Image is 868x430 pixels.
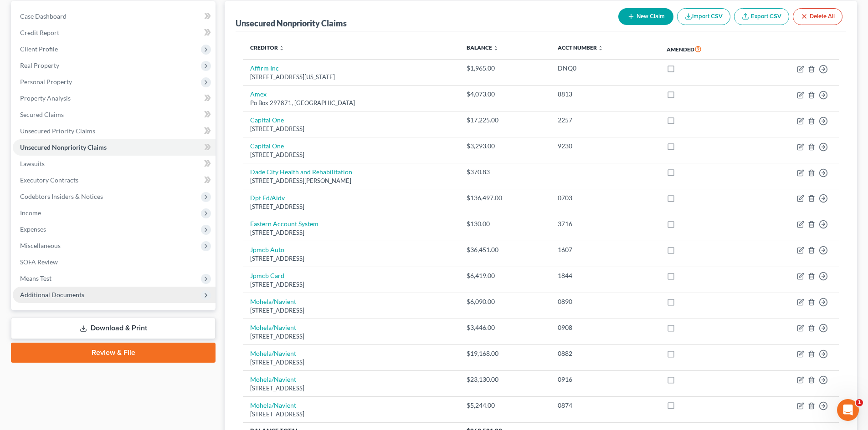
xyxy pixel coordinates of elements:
div: 9230 [558,142,652,151]
div: 0874 [558,401,652,410]
a: Executory Contracts [13,172,216,188]
span: Income [20,209,41,217]
div: 2257 [558,116,652,125]
span: Secured Claims [20,111,64,118]
div: $6,090.00 [467,297,543,306]
div: [STREET_ADDRESS] [250,254,452,263]
a: Unsecured Nonpriority Claims [13,139,216,156]
a: Mohela/Navient [250,401,296,409]
div: 0908 [558,323,652,332]
div: $23,130.00 [467,375,543,384]
div: $3,446.00 [467,323,543,332]
a: Mohela/Navient [250,324,296,331]
span: Client Profile [20,45,58,53]
div: $19,168.00 [467,349,543,358]
a: Credit Report [13,25,216,41]
div: 8813 [558,90,652,99]
a: Mohela/Navient [250,349,296,357]
div: $1,965.00 [467,64,543,73]
a: Dade City Health and Rehabilitation [250,168,352,176]
div: $136,497.00 [467,193,543,202]
span: Credit Report [20,29,59,36]
div: $36,451.00 [467,245,543,254]
span: 1 [856,399,863,406]
div: 0916 [558,375,652,384]
div: [STREET_ADDRESS] [250,332,452,341]
a: Balance unfold_more [467,44,498,51]
div: Unsecured Nonpriority Claims [236,18,347,29]
a: Mohela/Navient [250,375,296,383]
span: Unsecured Nonpriority Claims [20,143,107,151]
a: Jpmcb Auto [250,246,284,253]
div: $3,293.00 [467,142,543,151]
a: Dpt Ed/Aidv [250,194,285,202]
span: Case Dashboard [20,12,67,20]
div: $6,419.00 [467,271,543,280]
a: Jpmcb Card [250,272,284,279]
span: Additional Documents [20,291,84,298]
a: Amex [250,90,267,98]
div: [STREET_ADDRESS] [250,280,452,289]
div: [STREET_ADDRESS][PERSON_NAME] [250,177,452,185]
a: Review & File [11,343,216,363]
i: unfold_more [598,46,603,51]
div: $5,244.00 [467,401,543,410]
div: $130.00 [467,219,543,228]
a: Capital One [250,116,284,124]
a: Capital One [250,142,284,150]
i: unfold_more [493,46,498,51]
div: $17,225.00 [467,116,543,125]
a: Acct Number unfold_more [558,44,603,51]
div: 1607 [558,245,652,254]
span: Property Analysis [20,94,71,102]
div: 1844 [558,271,652,280]
i: unfold_more [279,46,284,51]
div: [STREET_ADDRESS] [250,125,452,133]
a: Lawsuits [13,156,216,172]
div: [STREET_ADDRESS] [250,202,452,211]
iframe: Intercom live chat [837,399,859,421]
button: Delete All [793,8,842,25]
button: New Claim [618,8,673,25]
span: Miscellaneous [20,242,61,249]
div: Po Box 297871, [GEOGRAPHIC_DATA] [250,99,452,107]
a: Affirm Inc [250,64,279,72]
a: Secured Claims [13,106,216,123]
a: SOFA Review [13,254,216,270]
div: $4,073.00 [467,90,543,99]
span: Real Property [20,61,59,69]
span: Means Test [20,274,51,282]
a: Download & Print [11,318,216,339]
div: [STREET_ADDRESS][US_STATE] [250,73,452,81]
span: Expenses [20,225,46,233]
div: 0703 [558,193,652,202]
a: Mohela/Navient [250,298,296,305]
div: 0882 [558,349,652,358]
a: Case Dashboard [13,8,216,25]
div: [STREET_ADDRESS] [250,151,452,159]
div: [STREET_ADDRESS] [250,410,452,419]
a: Creditor unfold_more [250,44,284,51]
button: Import CSV [677,8,730,25]
span: Lawsuits [20,160,45,167]
span: Executory Contracts [20,176,78,184]
div: [STREET_ADDRESS] [250,306,452,315]
div: $370.83 [467,167,543,177]
a: Unsecured Priority Claims [13,123,216,139]
span: Unsecured Priority Claims [20,127,95,135]
a: Eastern Account System [250,220,318,228]
div: [STREET_ADDRESS] [250,384,452,393]
th: Amended [659,39,750,60]
div: DNQ0 [558,64,652,73]
div: [STREET_ADDRESS] [250,228,452,237]
div: 3716 [558,219,652,228]
span: Codebtors Insiders & Notices [20,192,103,200]
a: Property Analysis [13,90,216,106]
div: 0890 [558,297,652,306]
span: Personal Property [20,78,72,86]
div: [STREET_ADDRESS] [250,358,452,367]
span: SOFA Review [20,258,58,266]
a: Export CSV [734,8,789,25]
